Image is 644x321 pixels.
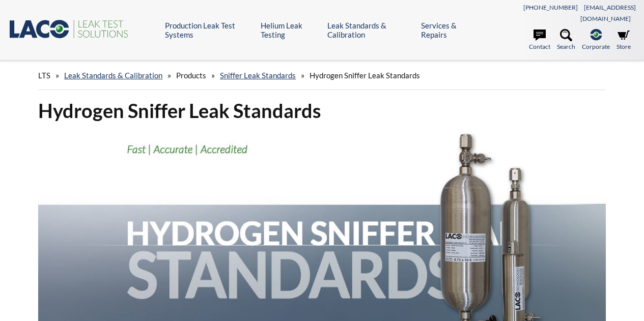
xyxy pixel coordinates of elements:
[327,21,413,39] a: Leak Standards & Calibration
[523,4,578,11] a: [PHONE_NUMBER]
[176,71,206,80] span: Products
[64,71,162,80] a: Leak Standards & Calibration
[261,21,320,39] a: Helium Leak Testing
[421,21,477,39] a: Services & Repairs
[220,71,296,80] a: Sniffer Leak Standards
[580,4,636,22] a: [EMAIL_ADDRESS][DOMAIN_NAME]
[617,29,631,51] a: Store
[38,71,50,80] span: LTS
[165,21,253,39] a: Production Leak Test Systems
[529,29,550,51] a: Contact
[582,42,610,51] span: Corporate
[38,61,606,90] div: » » » »
[38,98,606,123] h1: Hydrogen Sniffer Leak Standards
[310,71,420,80] span: Hydrogen Sniffer Leak Standards
[557,29,575,51] a: Search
